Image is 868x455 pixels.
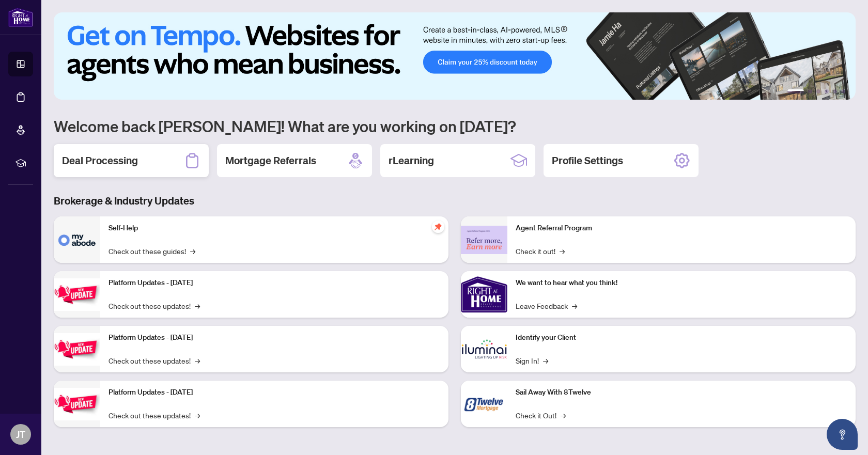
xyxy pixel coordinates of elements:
[816,89,820,93] button: 3
[109,410,200,421] a: Check out these updates!→
[54,333,100,366] img: Platform Updates - July 8, 2025
[516,355,548,366] a: Sign In!→
[225,153,316,168] h2: Mortgage Referrals
[461,326,507,372] img: Identify your Client
[516,223,847,234] p: Agent Referral Program
[54,216,100,263] img: Self-Help
[16,427,25,442] span: JT
[109,223,440,234] p: Self-Help
[461,381,507,427] img: Sail Away With 8Twelve
[109,332,440,343] p: Platform Updates - [DATE]
[8,8,33,27] img: logo
[461,226,507,254] img: Agent Referral Program
[841,89,845,93] button: 6
[808,89,812,93] button: 2
[516,387,847,398] p: Sail Away With 8Twelve
[516,332,847,343] p: Identify your Client
[787,89,804,93] button: 1
[825,89,829,93] button: 4
[109,245,195,257] a: Check out these guides!→
[195,300,200,311] span: →
[109,277,440,289] p: Platform Updates - [DATE]
[195,410,200,421] span: →
[516,410,566,421] a: Check it Out!→
[62,153,138,168] h2: Deal Processing
[561,410,566,421] span: →
[54,388,100,420] img: Platform Updates - June 23, 2025
[190,245,195,257] span: →
[560,245,565,257] span: →
[54,278,100,311] img: Platform Updates - July 21, 2025
[432,221,444,233] span: pushpin
[109,355,200,366] a: Check out these updates!→
[827,419,858,450] button: Open asap
[109,387,440,398] p: Platform Updates - [DATE]
[54,12,856,100] img: Slide 0
[389,153,434,168] h2: rLearning
[195,355,200,366] span: →
[543,355,548,366] span: →
[109,300,200,311] a: Check out these updates!→
[516,277,847,289] p: We want to hear what you think!
[833,89,837,93] button: 5
[516,300,577,311] a: Leave Feedback→
[461,271,507,318] img: We want to hear what you think!
[552,153,623,168] h2: Profile Settings
[54,194,856,208] h3: Brokerage & Industry Updates
[516,245,565,257] a: Check it out!→
[54,116,856,136] h1: Welcome back [PERSON_NAME]! What are you working on [DATE]?
[572,300,577,311] span: →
